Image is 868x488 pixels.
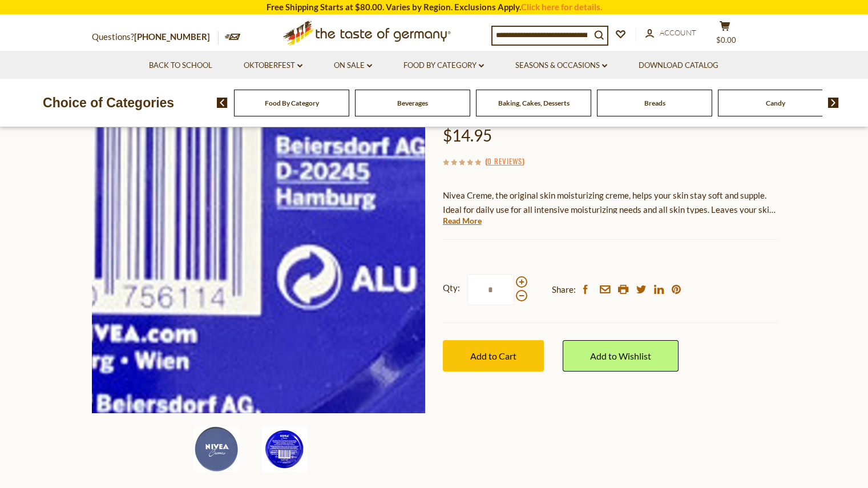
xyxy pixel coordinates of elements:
img: Nivea German Hand Creme 400 ml [193,426,239,472]
img: previous arrow [217,98,228,108]
a: Download Catalog [639,59,718,72]
button: $0.00 [708,21,742,49]
span: Account [660,28,696,37]
a: [PHONE_NUMBER] [134,31,210,42]
a: On Sale [334,59,372,72]
a: Candy [766,99,785,107]
img: next arrow [828,98,839,108]
p: Questions? [92,30,219,45]
span: Add to Cart [470,350,516,361]
span: $0.00 [716,35,736,45]
a: Click here for details. [521,2,602,12]
a: Account [645,27,696,39]
a: Breads [644,99,665,107]
a: Food By Category [403,59,484,72]
span: ( ) [485,155,524,167]
a: Back to School [149,59,212,72]
span: $14.95 [443,126,492,145]
span: Share: [552,283,576,297]
input: Qty: [467,274,514,305]
a: Baking, Cakes, Desserts [498,99,570,107]
a: Add to Wishlist [563,340,679,372]
a: Read More [443,215,482,227]
button: Add to Cart [443,340,544,372]
span: Nivea Creme, the original skin moisturizing creme, helps your skin stay soft and supple. Ideal fo... [443,190,776,229]
a: Oktoberfest [244,59,302,72]
a: Beverages [397,99,428,107]
strong: Qty: [443,281,460,295]
img: Nivea German Hand Creme 400 ml [262,426,308,472]
a: Seasons & Occasions [515,59,607,72]
a: 0 Reviews [487,155,522,168]
a: Food By Category [265,99,319,107]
